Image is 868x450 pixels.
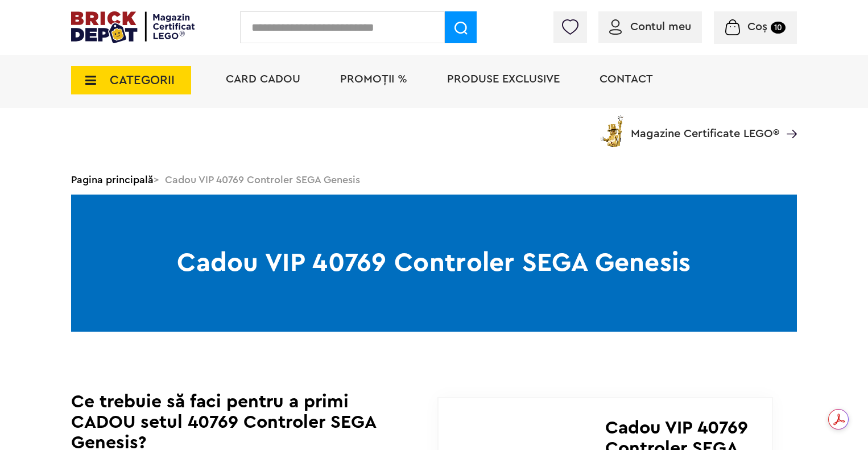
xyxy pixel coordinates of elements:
small: 10 [771,22,786,34]
a: Pagina principală [71,175,154,185]
a: Produse exclusive [447,73,560,85]
a: Contul meu [609,21,691,32]
h1: Cadou VIP 40769 Controler SEGA Genesis [71,195,797,332]
span: Contul meu [630,21,691,32]
a: Card Cadou [226,73,300,85]
span: Coș [747,21,767,32]
a: Magazine Certificate LEGO® [779,113,797,125]
span: CATEGORII [110,74,175,86]
span: Magazine Certificate LEGO® [631,113,779,139]
a: PROMOȚII % [340,73,407,85]
div: > Cadou VIP 40769 Controler SEGA Genesis [71,165,797,195]
a: Contact [600,73,653,85]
